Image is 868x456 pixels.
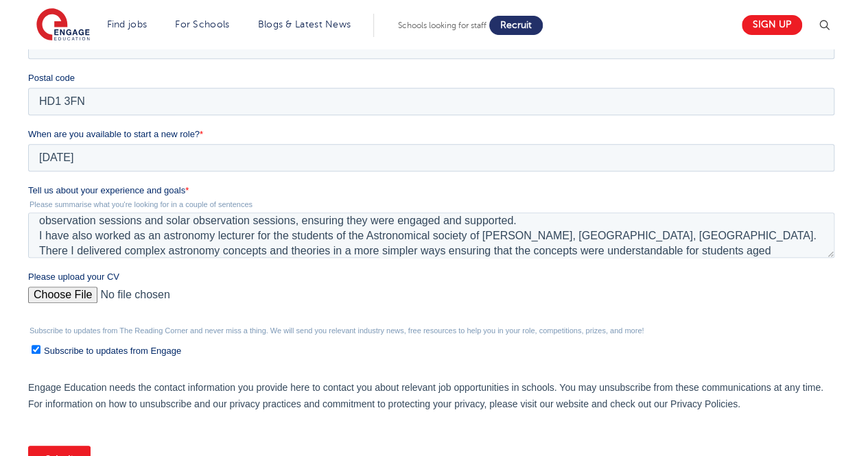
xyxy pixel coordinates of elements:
[36,8,90,43] img: Engage Education
[406,3,807,30] input: *Last name
[500,20,532,30] span: Recruit
[175,19,229,29] a: For Schools
[742,15,802,35] a: Sign up
[258,19,351,29] a: Blogs & Latest News
[107,19,148,29] a: Find jobs
[398,21,486,30] span: Schools looking for staff
[406,45,807,73] input: *Contact Number
[489,16,543,35] a: Recruit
